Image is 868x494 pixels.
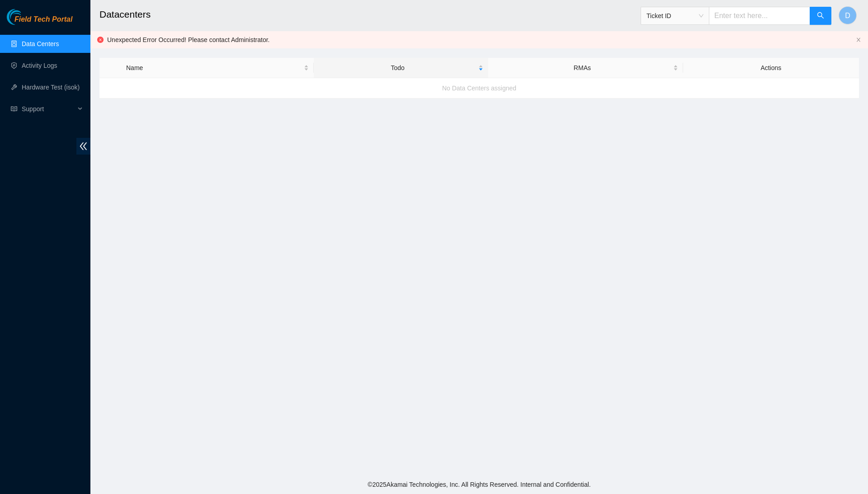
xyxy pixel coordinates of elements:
[107,35,852,45] div: Unexpected Error Occurred! Please contact Administrator.
[7,9,46,25] img: Akamai Technologies
[856,37,861,42] span: close
[856,37,861,43] button: close
[22,40,59,47] a: Data Centers
[11,106,17,112] span: read
[76,138,90,155] span: double-left
[97,37,104,43] span: close-circle
[817,12,824,20] span: search
[646,9,703,23] span: Ticket ID
[839,6,857,24] button: D
[709,7,810,25] input: Enter text here...
[22,62,57,69] a: Activity Logs
[810,7,831,25] button: search
[22,84,80,91] a: Hardware Test (isok)
[22,100,75,118] span: Support
[845,10,850,21] span: D
[683,58,859,78] th: Actions
[14,15,72,24] span: Field Tech Portal
[99,76,859,100] div: No Data Centers assigned
[7,16,72,28] a: Akamai TechnologiesField Tech Portal
[90,475,868,494] footer: © 2025 Akamai Technologies, Inc. All Rights Reserved. Internal and Confidential.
